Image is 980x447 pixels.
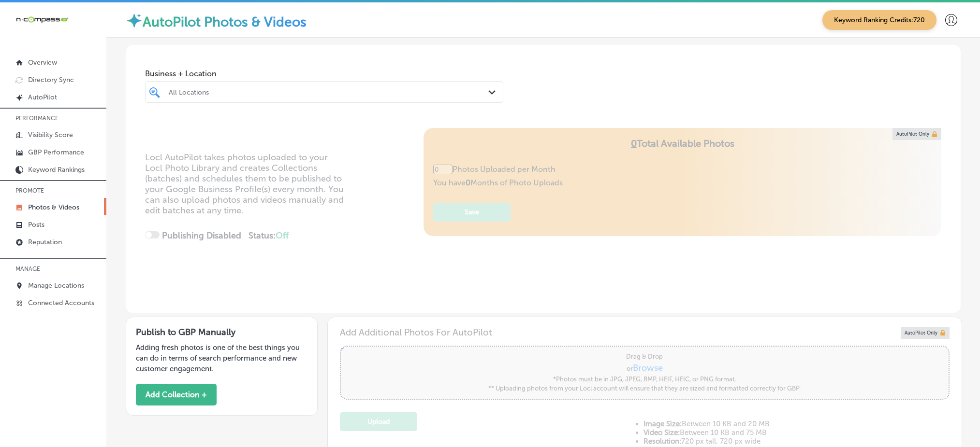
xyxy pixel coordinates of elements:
[136,384,217,405] button: Add Collection +
[126,12,143,29] img: autopilot-icon
[15,15,69,24] img: 660ab0bf-5cc7-4cb8-ba1c-48b5ae0f18e60NCTV_CLogo_TV_Black_-500x88.png
[28,58,57,67] p: Overview
[28,76,74,84] p: Directory Sync
[28,203,79,211] p: Photos & Videos
[28,166,85,174] p: Keyword Rankings
[136,327,307,337] h3: Publish to GBP Manually
[28,221,44,229] p: Posts
[822,10,936,30] span: Keyword Ranking Credits: 720
[28,238,62,246] p: Reputation
[28,131,73,139] p: Visibility Score
[143,14,307,30] label: AutoPilot Photos & Videos
[28,93,57,101] p: AutoPilot
[136,342,307,374] p: Adding fresh photos is one of the best things you can do in terms of search performance and new c...
[28,148,84,156] p: GBP Performance
[169,88,489,96] div: All Locations
[145,69,503,78] span: Business + Location
[28,299,94,307] p: Connected Accounts
[28,281,84,290] p: Manage Locations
